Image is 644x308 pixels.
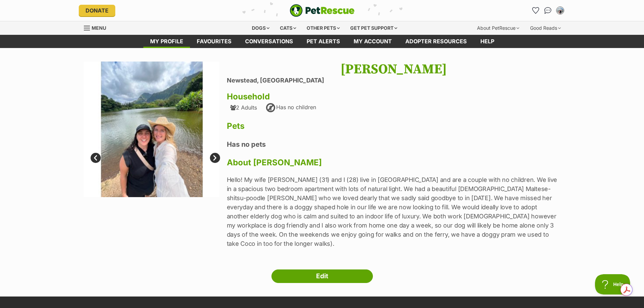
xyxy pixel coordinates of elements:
li: Newstead, [GEOGRAPHIC_DATA] [227,77,560,84]
a: Help [474,35,501,48]
h4: Has no pets [227,140,560,149]
h3: About [PERSON_NAME] [227,158,560,167]
h1: [PERSON_NAME] [227,62,560,77]
span: Menu [92,25,106,31]
a: Pet alerts [300,35,347,48]
img: ayd5zvgtdhsfq0zev94g.jpg [84,62,220,197]
a: PetRescue [290,4,355,17]
a: Menu [84,21,111,33]
iframe: Help Scout Beacon - Open [595,274,630,294]
div: About PetRescue [472,21,524,35]
div: Other pets [302,21,344,35]
a: Adopter resources [399,35,474,48]
div: Has no children [265,102,316,113]
div: 2 Adults [230,104,257,111]
a: Next [210,153,220,163]
a: Donate [79,5,115,16]
a: Favourites [530,5,541,16]
div: Dogs [247,21,274,35]
div: Cats [275,21,301,35]
img: chat-41dd97257d64d25036548639549fe6c8038ab92f7586957e7f3b1b290dea8141.svg [544,7,551,14]
button: My account [555,5,566,16]
a: conversations [238,35,300,48]
ul: Account quick links [530,5,566,16]
img: Hayley Zantiotis profile pic [557,7,564,14]
h3: Pets [227,121,560,131]
div: Good Reads [525,21,566,35]
img: logo-e224e6f780fb5917bec1dbf3a21bbac754714ae5b6737aabdf751b685950b380.svg [290,4,355,17]
a: Prev [91,153,101,163]
a: Favourites [190,35,238,48]
div: Get pet support [345,21,402,35]
h3: Household [227,92,560,101]
a: My account [347,35,399,48]
a: My profile [143,35,190,48]
p: Hello! My wife [PERSON_NAME] (31) and I (28) live in [GEOGRAPHIC_DATA] and are a couple with no c... [227,175,560,248]
a: Edit [271,269,373,283]
a: Conversations [543,5,553,16]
